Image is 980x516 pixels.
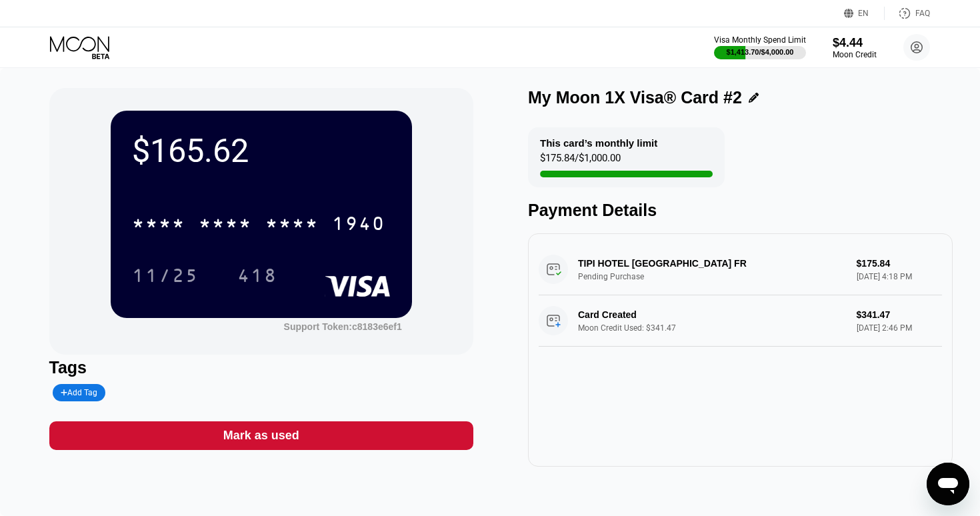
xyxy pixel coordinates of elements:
[284,321,402,332] div: Support Token: c8183e6ef1
[714,35,806,45] div: Visa Monthly Spend Limit
[49,358,474,377] div: Tags
[61,388,98,397] div: Add Tag
[332,215,385,236] div: 1940
[714,35,806,59] div: Visa Monthly Spend Limit$1,413.70/$4,000.00
[833,36,877,50] div: $4.44
[528,201,953,220] div: Payment Details
[227,259,287,292] div: 418
[927,463,969,505] iframe: Button to launch messaging window
[122,259,209,292] div: 11/25
[858,9,869,18] div: EN
[915,9,930,18] div: FAQ
[833,50,877,59] div: Moon Credit
[727,48,794,56] div: $1,413.70 / $4,000.00
[540,152,621,171] div: $175.84 / $1,000.00
[223,428,299,443] div: Mark as used
[540,137,657,149] div: This card’s monthly limit
[132,267,199,288] div: 11/25
[833,36,877,59] div: $4.44Moon Credit
[844,7,885,20] div: EN
[528,88,742,107] div: My Moon 1X Visa® Card #2
[237,267,277,288] div: 418
[885,7,930,20] div: FAQ
[49,421,474,450] div: Mark as used
[53,384,106,401] div: Add Tag
[132,132,391,170] div: $165.62
[284,321,402,332] div: Support Token:c8183e6ef1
